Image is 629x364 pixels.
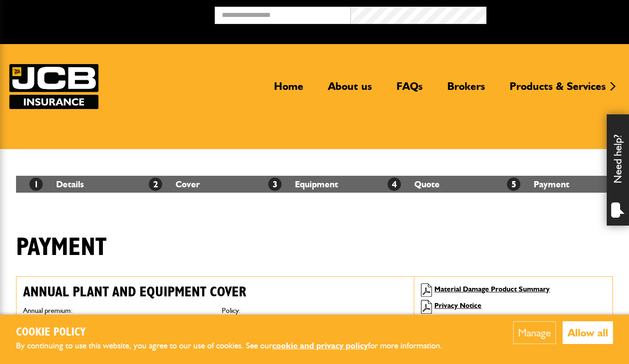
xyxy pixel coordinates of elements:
li: Payment [494,176,613,193]
a: 1Details [29,179,84,190]
span: 3 [268,178,282,191]
button: Broker Login [486,7,622,20]
a: 4Quote [388,179,440,190]
a: 3Equipment [268,179,338,190]
span: 2 [149,178,162,191]
span: 4 [388,178,401,191]
h2: Cookie Policy [16,326,457,340]
a: About us [321,80,379,100]
a: Home [267,80,310,100]
p: By continuing to use this website, you agree to our use of cookies. See our for more information. [16,339,457,353]
button: Allow all [563,321,613,344]
dt: Policy: [222,307,407,314]
a: FAQs [390,80,429,100]
a: Material Damage Product Summary [434,285,550,293]
a: 2Cover [149,179,200,190]
div: Need help? [607,114,629,226]
a: Privacy Notice [434,301,482,310]
h1: Payment [16,233,106,263]
button: Manage [513,321,556,344]
a: cookie and privacy policy [272,340,368,351]
a: Brokers [441,80,492,100]
h2: Annual plant and equipment cover [23,283,407,300]
span: 1 [29,178,43,191]
dt: Annual premium: [23,307,208,314]
span: 5 [507,178,520,191]
img: JCB Insurance Services logo [9,64,98,109]
a: JCB Insurance Services [9,64,98,109]
a: Products & Services [503,80,613,100]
